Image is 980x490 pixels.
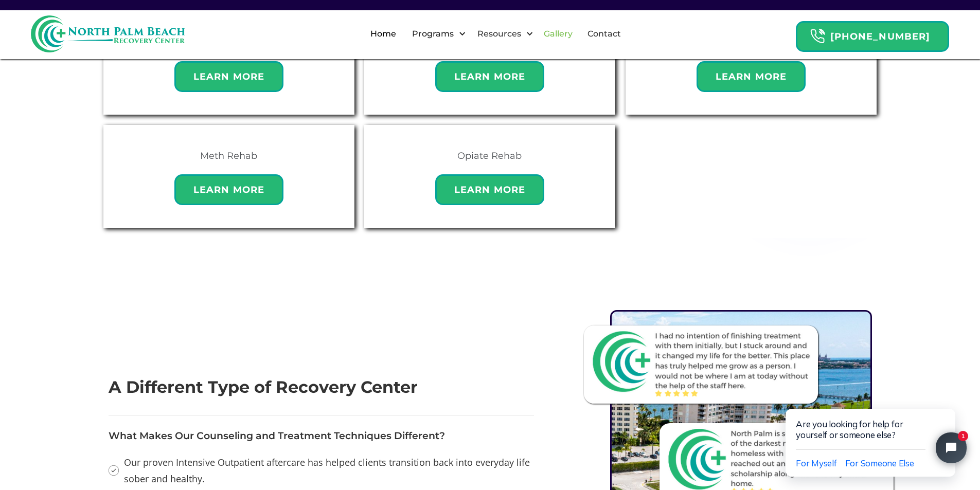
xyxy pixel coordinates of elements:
[538,17,579,50] a: Gallery
[174,56,283,92] a: Learn More
[764,376,980,490] iframe: Tidio Chat
[174,169,283,205] a: Learn More
[458,148,522,164] h4: Opiate Rehab
[409,28,456,40] div: Programs
[403,17,469,50] div: Programs
[469,17,536,50] div: Resources
[810,28,825,44] img: Header Calendar Icons
[124,454,534,487] div: Our proven Intensive Outpatient aftercare has helped clients transition back into everyday life s...
[584,325,818,404] img: Review From North Palm Recovery Center 1
[436,169,545,205] a: Learn More
[109,375,534,400] h2: A Different Type of Recovery Center
[796,16,949,52] a: Header Calendar Icons[PHONE_NUMBER]
[436,56,545,92] a: Learn More
[364,17,402,50] a: Home
[475,28,524,40] div: Resources
[697,56,806,92] a: Learn More
[200,148,257,164] h4: Meth Rehab
[455,71,526,82] strong: Learn More
[581,17,627,50] a: Contact
[830,31,930,42] strong: [PHONE_NUMBER]
[109,431,534,441] div: What Makes Our Counseling and Treatment Techniques Different?
[455,184,526,195] strong: Learn More
[193,71,264,82] strong: Learn More
[716,71,787,82] strong: Learn More
[193,184,264,195] strong: Learn More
